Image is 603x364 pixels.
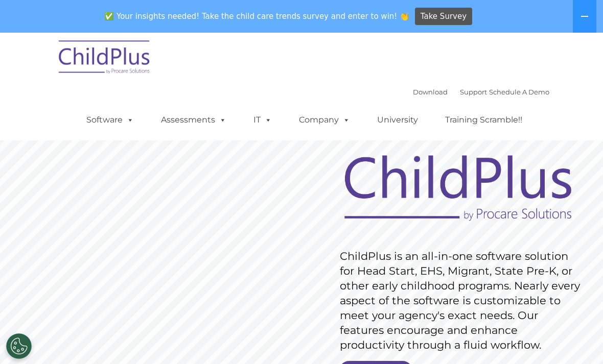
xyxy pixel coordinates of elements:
font: | [413,88,549,96]
button: Cookies Settings [6,333,32,359]
a: Support [460,88,487,96]
a: Software [76,110,144,130]
span: Take Survey [421,8,467,26]
rs-layer: ChildPlus is an all-in-one software solution for Head Start, EHS, Migrant, State Pre-K, or other ... [340,249,581,352]
a: University [367,110,428,130]
img: ChildPlus by Procare Solutions [54,33,156,84]
span: ✅ Your insights needed! Take the child care trends survey and enter to win! 👏 [101,7,413,27]
a: Schedule A Demo [489,88,549,96]
a: IT [243,110,282,130]
a: Take Survey [415,8,473,26]
a: Download [413,88,448,96]
a: Assessments [151,110,237,130]
a: Company [289,110,360,130]
a: Training Scramble!! [435,110,532,130]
